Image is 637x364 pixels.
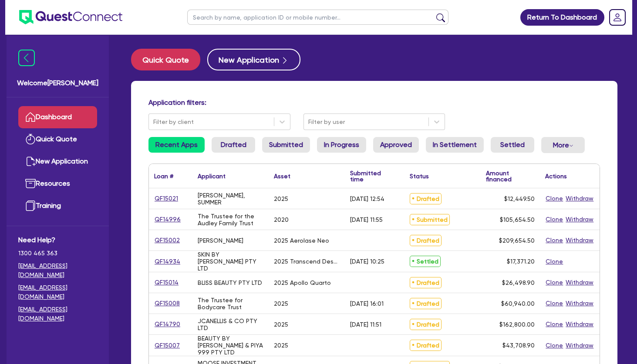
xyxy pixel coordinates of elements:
div: The Trustee for the Audley Family Trust [198,213,263,227]
a: QF14934 [154,257,181,267]
div: BLISS BEAUTY PTY LTD [198,279,262,286]
span: Drafted [410,319,442,330]
a: QF14996 [154,214,181,224]
span: $162,800.00 [499,321,535,328]
a: QF15014 [154,277,179,287]
a: In Progress [317,137,366,153]
span: Drafted [410,298,442,309]
button: Withdraw [565,341,594,351]
span: $26,498.90 [502,279,535,286]
h4: Application filters: [148,98,600,107]
button: Clone [545,298,563,308]
button: Withdraw [565,194,594,204]
a: QF15008 [154,298,180,308]
a: Dashboard [18,106,97,128]
a: QF14790 [154,319,181,329]
div: 2025 Apollo Quarto [274,279,331,286]
input: Search by name, application ID or mobile number... [187,10,448,25]
span: $12,449.50 [504,195,535,202]
a: Drafted [212,137,255,153]
span: Drafted [410,235,442,246]
a: Recent Apps [148,137,205,153]
div: Amount financed [486,170,535,182]
div: 2025 [274,300,288,307]
div: 2025 [274,342,288,349]
button: Withdraw [565,214,594,224]
a: [EMAIL_ADDRESS][DOMAIN_NAME] [18,305,97,323]
a: New Application [18,150,97,173]
span: $209,654.50 [499,237,535,244]
span: Need Help? [18,235,97,245]
div: [DATE] 12:54 [350,195,384,202]
img: quick-quote [25,134,36,144]
a: Training [18,195,97,217]
button: Clone [545,235,563,245]
button: Withdraw [565,277,594,287]
a: QF15021 [154,194,179,204]
span: Drafted [410,277,442,288]
img: new-application [25,156,36,167]
div: The Trustee for Bodycare Trust [198,297,263,311]
div: [PERSON_NAME], SUMMER [198,192,263,206]
a: Return To Dashboard [520,9,604,26]
button: Clone [545,341,563,351]
div: [DATE] 16:01 [350,300,384,307]
a: QF15007 [154,341,180,351]
div: JCANELLIS & CO PTY LTD [198,317,263,331]
div: Actions [545,173,567,179]
a: QF15002 [154,235,180,245]
span: $60,940.00 [501,300,535,307]
span: Drafted [410,340,442,351]
button: Dropdown toggle [541,137,585,153]
button: Clone [545,257,563,267]
div: [DATE] 11:51 [350,321,381,328]
a: Quick Quote [18,128,97,150]
div: 2025 Aerolase Neo [274,237,329,244]
button: Clone [545,194,563,204]
button: Withdraw [565,298,594,308]
a: Approved [373,137,419,153]
a: Dropdown toggle [606,6,629,29]
div: 2025 [274,321,288,328]
div: [DATE] 10:25 [350,258,384,265]
span: $105,654.50 [500,216,535,223]
button: New Application [207,49,300,70]
button: Clone [545,319,563,329]
div: BEAUTY BY [PERSON_NAME] & PIYA 999 PTY LTD [198,335,263,356]
button: Withdraw [565,319,594,329]
div: Submitted time [350,170,391,182]
div: 2025 Transcend Desktop BBR SHR [274,258,340,265]
div: Applicant [198,173,226,179]
a: [EMAIL_ADDRESS][DOMAIN_NAME] [18,261,97,280]
img: resources [25,178,36,189]
img: icon-menu-close [18,50,35,66]
img: training [25,200,36,211]
a: Resources [18,173,97,195]
div: [PERSON_NAME] [198,237,243,244]
span: $17,371.20 [507,258,535,265]
div: SKIN BY [PERSON_NAME] PTY LTD [198,251,263,272]
button: Quick Quote [131,49,200,70]
span: Submitted [410,214,450,225]
img: quest-connect-logo-blue [19,10,122,24]
div: [DATE] 11:55 [350,216,383,223]
a: Submitted [262,137,310,153]
button: Withdraw [565,235,594,245]
span: Welcome [PERSON_NAME] [17,78,98,88]
div: Asset [274,173,290,179]
a: [EMAIL_ADDRESS][DOMAIN_NAME] [18,283,97,301]
button: Clone [545,277,563,287]
span: Settled [410,256,441,267]
a: In Settlement [426,137,484,153]
span: Drafted [410,193,442,204]
a: Settled [491,137,534,153]
div: 2020 [274,216,289,223]
div: Loan # [154,173,173,179]
a: Quick Quote [131,49,207,70]
span: 1300 465 363 [18,249,97,258]
div: Status [410,173,429,179]
button: Clone [545,214,563,224]
div: 2025 [274,195,288,202]
span: $43,708.90 [502,342,535,349]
